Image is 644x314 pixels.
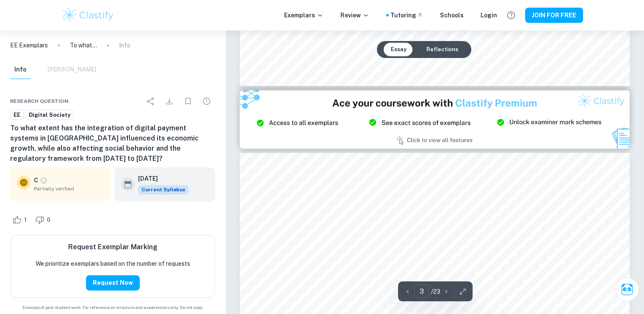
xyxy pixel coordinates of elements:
[68,242,158,252] h6: Request Exemplar Marking
[11,111,23,119] span: EE
[180,93,196,110] div: Bookmark
[10,304,215,311] span: Example of past student work. For reference on structure and expectations only. Do not copy.
[26,111,73,119] span: Digital Society
[34,185,104,193] span: Partially verified
[33,213,55,226] div: Dislike
[25,110,74,120] a: Digital Society
[481,11,497,20] a: Login
[525,8,583,23] button: JOIN FOR FREE
[390,11,423,20] a: Tutoring
[10,213,31,226] div: Like
[10,97,69,105] span: Research question
[40,176,47,184] a: Grade partially verified
[504,8,518,22] button: Help and Feedback
[42,216,55,224] span: 0
[615,278,639,301] button: Ask Clai
[138,174,182,183] h6: [DATE]
[34,176,38,185] p: C
[240,90,630,149] img: Ad
[119,41,130,50] p: Info
[10,110,24,120] a: EE
[10,41,48,50] a: EE Exemplars
[138,185,189,194] div: This exemplar is based on the current syllabus. Feel free to refer to it for inspiration/ideas wh...
[10,123,215,164] h6: To what extent has the integration of digital payment systems in [GEOGRAPHIC_DATA] influenced its...
[198,93,215,110] div: Report issue
[142,93,159,110] div: Share
[61,7,115,24] img: Clastify logo
[10,61,30,79] button: Info
[419,43,464,56] button: Reflections
[384,43,413,56] button: Essay
[440,11,464,20] a: Schools
[138,185,189,194] span: Current Syllabus
[340,11,369,20] p: Review
[284,11,323,20] p: Exemplars
[70,41,97,50] p: To what extent has the integration of digital payment systems in [GEOGRAPHIC_DATA] influenced its...
[431,287,440,296] p: / 23
[161,93,178,110] div: Download
[86,275,140,290] button: Request Now
[19,216,31,224] span: 1
[36,259,190,268] p: We prioritize exemplars based on the number of requests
